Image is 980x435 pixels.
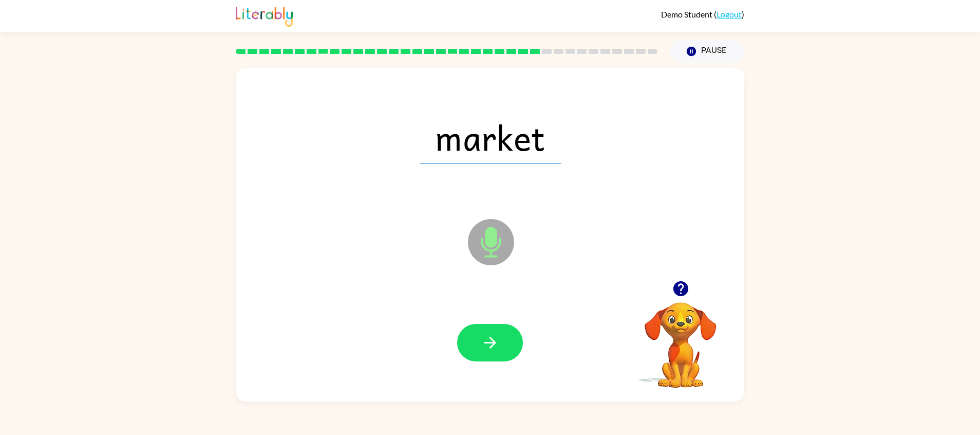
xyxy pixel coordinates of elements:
[717,9,742,19] a: Logout
[629,286,732,389] video: Your browser must support playing .mp4 files to use Literably. Please try using another browser.
[670,40,744,63] button: Pause
[420,111,561,164] span: market
[661,9,744,19] div: ( )
[236,4,293,27] img: Literably
[661,9,714,19] span: Demo Student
